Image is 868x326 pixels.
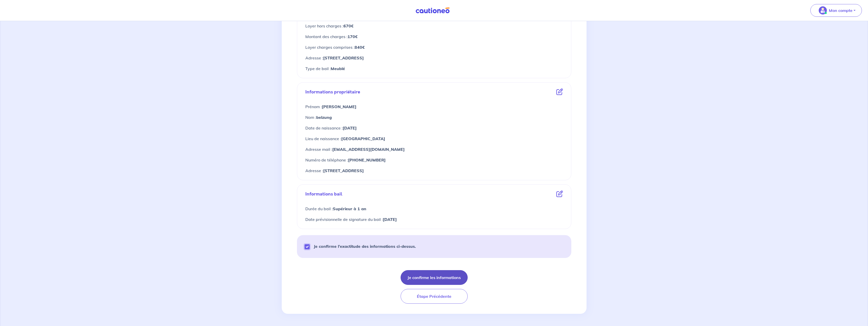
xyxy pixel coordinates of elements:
p: Durée du bail : [305,205,563,212]
strong: [DATE] [343,125,357,131]
strong: [GEOGRAPHIC_DATA] [341,136,385,141]
strong: belzung [316,115,332,120]
strong: 840€ [355,45,365,50]
p: Adresse : [305,55,563,61]
p: Loyer charges comprises : [305,44,563,51]
p: Informations bail [305,191,342,197]
p: Adresse mail : [305,146,563,153]
img: illu_account_valid_menu.svg [819,6,827,14]
p: Adresse : [305,167,563,174]
p: Nom : [305,114,563,121]
strong: Supérieur à 1 an [333,206,366,211]
p: Date prévisionnelle de signature du bail : [305,216,563,223]
img: Cautioneo [414,7,452,14]
p: Mon compte [829,7,853,13]
strong: [DATE] [383,217,397,222]
p: Montant des charges : [305,33,563,40]
button: illu_account_valid_menu.svgMon compte [810,4,862,17]
strong: 670€ [343,23,354,28]
strong: [EMAIL_ADDRESS][DOMAIN_NAME] [332,147,405,152]
strong: [PERSON_NAME] [322,104,356,109]
button: Étape Précédente [401,289,468,304]
strong: [STREET_ADDRESS] [323,168,364,173]
p: Loyer hors charges : [305,23,563,29]
strong: [STREET_ADDRESS] [323,55,364,60]
p: Prénom : [305,103,563,110]
p: Numéro de téléphone : [305,157,563,163]
p: Type de bail : [305,65,563,72]
p: Lieu de naissance : [305,135,563,142]
strong: Je confirme l’exactitude des informations ci-dessus. [314,244,416,249]
strong: [PHONE_NUMBER] [348,157,386,162]
strong: 170€ [348,34,358,39]
p: Informations propriétaire [305,89,360,95]
p: Date de naissance : [305,125,563,131]
button: Je confirme les informations [401,270,468,285]
strong: Meublé [331,66,345,71]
